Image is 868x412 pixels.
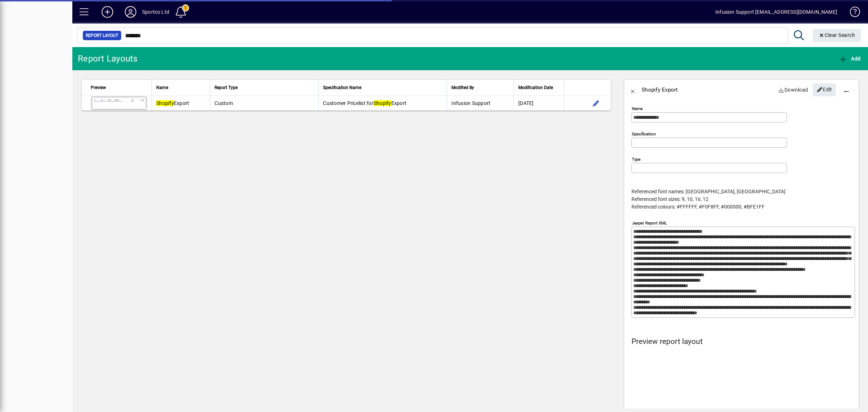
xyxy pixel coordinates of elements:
[632,131,656,136] mat-label: Specification
[775,83,811,96] a: Download
[817,84,832,96] span: Edit
[86,32,118,39] span: Report Layout
[818,32,855,38] span: Clear Search
[813,83,836,96] button: Edit
[642,84,678,96] div: Shopify Export
[323,100,407,106] span: Customer Pricelist for Export
[813,29,861,42] button: Clear
[156,84,205,92] div: Name
[632,106,643,111] mat-label: Name
[837,52,862,65] button: Add
[838,81,855,98] button: More options
[839,56,860,62] span: Add
[323,84,442,92] div: Specification Name
[715,6,837,18] div: Infusion Support [EMAIL_ADDRESS][DOMAIN_NAME]
[778,84,808,96] span: Download
[78,53,138,64] div: Report Layouts
[142,6,169,18] div: Sportco Ltd
[119,5,142,18] button: Profile
[214,84,314,92] div: Report Type
[632,157,641,162] mat-label: Type
[451,84,474,92] span: Modified By
[844,1,859,25] a: Knowledge Base
[156,100,189,106] span: Export
[632,220,667,226] mat-label: Jasper Report XML
[96,5,119,18] button: Add
[323,84,361,92] span: Specification Name
[156,84,168,92] span: Name
[631,189,786,194] span: Referenced font names: [GEOGRAPHIC_DATA], [GEOGRAPHIC_DATA]
[214,100,233,106] span: Custom
[518,84,553,92] span: Modification Date
[631,204,765,210] span: Referenced colours: #FFFFFF, #F0F8FF, #000000, #BFE1FF
[374,100,391,106] em: Shopify
[91,84,106,92] span: Preview
[214,84,238,92] span: Report Type
[514,96,564,110] td: [DATE]
[631,196,709,202] span: Referenced font sizes: 9, 10, 16, 12
[451,100,490,106] span: Infusion Support
[631,337,855,346] h4: Preview report layout
[590,97,602,109] button: Edit
[518,84,559,92] div: Modification Date
[156,100,174,106] em: Shopify
[624,81,642,98] button: Back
